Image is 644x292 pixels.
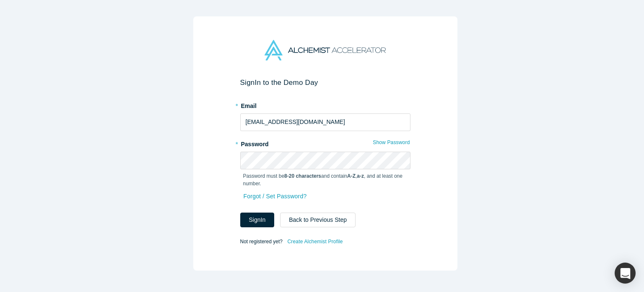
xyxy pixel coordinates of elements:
a: Create Alchemist Profile [287,236,343,247]
a: Forgot / Set Password? [243,189,307,204]
button: SignIn [240,213,275,227]
button: Show Password [372,137,410,148]
strong: A-Z [347,173,356,179]
strong: a-z [357,173,364,179]
h2: Sign In to the Demo Day [240,78,410,87]
span: Not registered yet? [240,238,283,244]
label: Password [240,137,410,149]
p: Password must be and contain , , and at least one number. [243,172,408,187]
button: Back to Previous Step [280,213,356,227]
img: Alchemist Accelerator Logo [265,40,385,61]
label: Email [240,99,410,110]
strong: 8-20 characters [284,173,321,179]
